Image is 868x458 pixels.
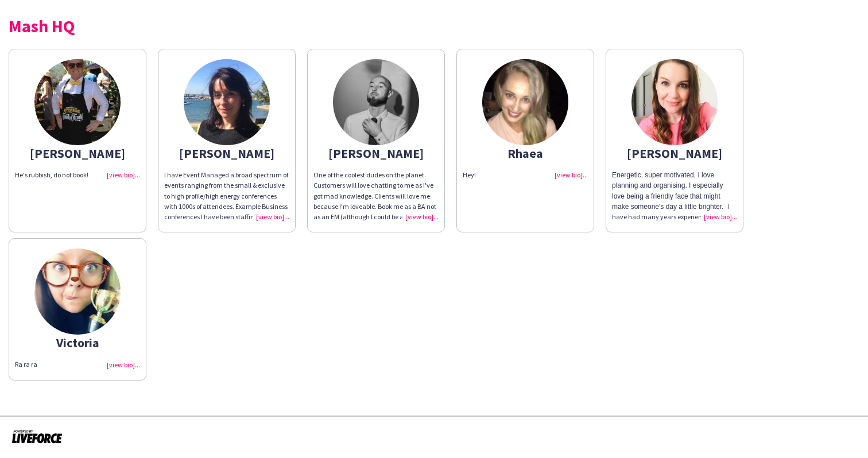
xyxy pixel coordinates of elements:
span: I have Event Managed a broad spectrum of events ranging from the small & exclusive to high profil... [164,170,289,273]
img: thumb-5cc7f67f98a0a.jpeg [34,249,121,335]
img: thumb-5f0526781141f.jpg [34,59,121,145]
img: thumb-611c52fd85ccb.jpeg [333,59,419,145]
div: Victoria [15,337,140,348]
div: Hey! [463,170,588,180]
div: [PERSON_NAME] [15,148,140,158]
div: He's rubbish, do not book! [15,170,140,180]
div: [PERSON_NAME] [612,148,737,158]
img: thumb-5e3762e3b821e.jpeg [631,59,718,145]
div: One of the coolest dudes on the planet. Customers will love chatting to me as I've got mad knowle... [313,170,439,222]
span: Energetic, super motivated, I love planning and organising. I especially love being a friendly fa... [612,171,723,211]
img: thumb-5e6eed3305cbf.jpeg [184,59,270,145]
div: Ra ra ra [15,359,140,370]
img: Powered by Liveforce [11,428,63,444]
div: Rhaea [463,148,588,158]
div: [PERSON_NAME] [164,148,289,158]
img: thumb-5e38df713226e.jpg [482,59,568,145]
div: [PERSON_NAME] [313,148,439,158]
div: Mash HQ [9,17,859,34]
